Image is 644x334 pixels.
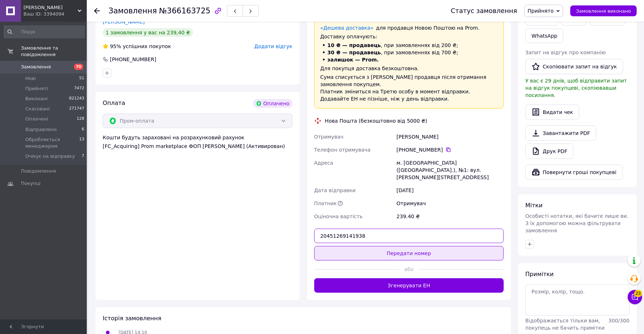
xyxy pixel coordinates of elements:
span: 30 ₴ — продавець [328,50,381,55]
span: Адреса [314,160,333,166]
div: [DATE] [395,184,505,197]
span: Примітки [525,271,554,278]
span: Замовлення виконано [576,8,631,14]
div: м. [GEOGRAPHIC_DATA] ([GEOGRAPHIC_DATA].), №1: вул. [PERSON_NAME][STREET_ADDRESS] [395,156,505,184]
a: Завантажити PDF [525,126,596,141]
div: Оплачено [253,99,292,108]
div: успішних покупок [103,43,171,50]
span: Замовлення [108,7,157,15]
span: 13 [79,136,84,149]
span: 7 [82,153,84,160]
span: Відправлено [25,126,57,133]
span: Оплачені [25,116,48,122]
div: 239.40 ₴ [395,210,505,223]
span: №366163725 [159,7,210,15]
div: [FC_Acquiring] Prom marketplace ФОП [PERSON_NAME] (Активирован) [103,143,293,150]
span: Замовлення [21,64,51,70]
span: 300 / 300 [609,318,630,324]
div: Отримувач [395,197,505,210]
span: Отримувач [314,134,344,140]
span: Запит на відгук про компанію [525,50,606,55]
span: Оціночна вартість [314,213,363,219]
li: , при замовленнях від 200 ₴; [320,42,498,49]
span: Дата відправки [314,187,356,193]
div: Ваш ID: 3394094 [24,11,87,17]
span: Скасовані [25,106,50,112]
span: Нові [25,75,36,82]
span: 128 [77,116,84,122]
a: [PERSON_NAME] [103,19,145,25]
span: Очікує на відправку [25,153,75,160]
span: 821243 [69,96,84,102]
input: Номер експрес-накладної [314,229,504,243]
a: WhatsApp [525,29,563,43]
span: Додати відгук [254,43,292,49]
a: Друк PDF [525,144,573,159]
button: Повернути гроші покупцеві [525,165,623,180]
button: Згенерувати ЕН [314,278,504,293]
span: 271747 [69,106,84,112]
span: Прийняті [25,85,48,92]
div: [PERSON_NAME] [395,130,505,143]
span: 7472 [74,85,84,92]
div: 1 замовлення у вас на 239,40 ₴ [103,28,193,37]
li: , при замовленнях від 700 ₴; [320,49,498,56]
span: Відображається тільки вам, покупець не бачить примітки [525,318,605,331]
span: Історія замовлення [103,315,161,322]
span: Телефон отримувача [314,147,371,153]
span: Оплата [103,100,125,106]
div: Доставку оплачують: [320,33,498,40]
div: Нова Пошта (безкоштовно від 5000 ₴) [323,117,429,124]
button: Чат з покупцем23 [628,290,642,304]
button: Замовлення виконано [570,5,637,16]
span: Виконані [25,96,48,102]
div: [PHONE_NUMBER] [109,56,157,63]
div: Сума списується з [PERSON_NAME] продавця після отримання замовлення покупцем. Платник зміниться н... [320,73,498,102]
span: 51 [79,75,84,82]
span: Обробляється менеджером [25,136,79,149]
span: Прийнято [528,8,554,14]
div: для продавця Новою Поштою на Prom. [320,24,498,31]
span: 95% [110,43,121,49]
span: 10 ₴ — продавець [328,42,381,48]
span: У вас є 29 днів, щоб відправити запит на відгук покупцеві, скопіювавши посилання. [525,78,627,98]
button: Скопіювати запит на відгук [525,59,623,74]
span: або [400,266,418,273]
span: 70 [74,64,83,70]
span: залишок — Prom. [328,57,379,63]
span: Особисті нотатки, які бачите лише ви. З їх допомогою можна фільтрувати замовлення [525,213,628,233]
span: Мітки [525,202,543,209]
div: Для покупця доставка безкоштовна. [320,65,498,72]
span: Замовлення та повідомлення [21,45,87,58]
div: Повернутися назад [94,7,100,14]
button: Передати номер [314,246,504,261]
span: 6 [82,126,84,133]
span: Платник [314,200,337,206]
span: HUGO [24,4,78,11]
span: Покупці [21,180,40,187]
a: «Дешева доставка» [320,25,374,31]
div: Кошти будуть зараховані на розрахунковий рахунок [103,134,293,150]
span: 23 [634,289,642,296]
div: [PHONE_NUMBER] [397,146,504,153]
span: Повідомлення [21,168,56,174]
button: Видати чек [525,105,579,120]
input: Пошук [4,25,85,38]
div: Статус замовлення [451,7,517,14]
